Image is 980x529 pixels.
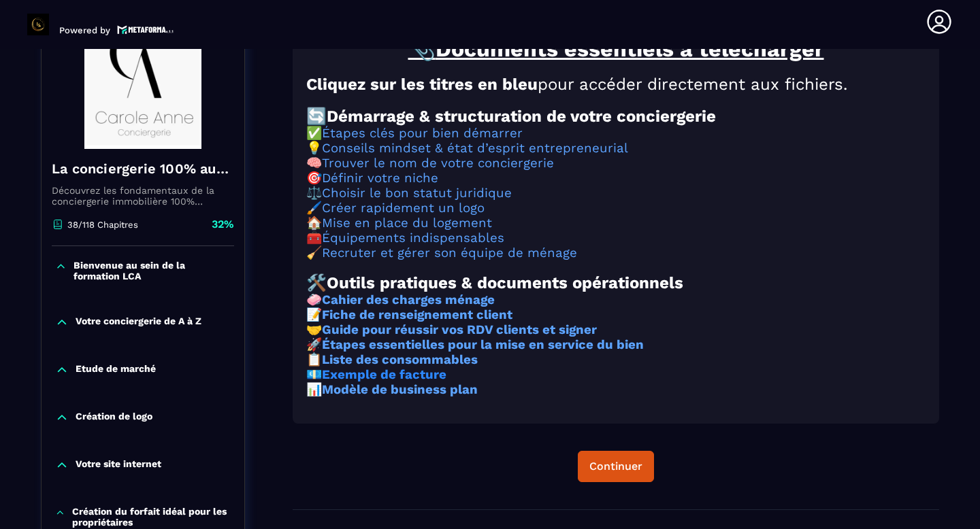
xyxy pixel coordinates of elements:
p: Powered by [59,25,110,35]
h3: ✅ [306,126,926,141]
p: Votre conciergerie de A à Z [76,315,201,329]
a: Fiche de renseignement client [322,307,512,322]
h3: 🖌️ [306,201,926,216]
strong: Outils pratiques & documents opérationnels [327,273,683,292]
h3: 🧰 [306,231,926,245]
strong: Démarrage & structuration de votre conciergerie [327,107,716,126]
p: Etude de marché [76,363,156,377]
p: Bienvenue au sein de la formation LCA [73,260,231,281]
a: Cahier des charges ménage [322,292,495,307]
h3: 🧠 [306,156,926,171]
a: Créer rapidement un logo [322,201,485,216]
h4: La conciergerie 100% automatisée [52,159,234,178]
a: Exemple de facture [322,367,446,382]
h2: pour accéder directement aux fichiers. [306,75,926,94]
h3: 📋 [306,352,926,367]
h3: 🎯 [306,171,926,186]
a: Recruter et gérer son équipe de ménage [322,245,577,260]
h3: 🧼 [306,292,926,307]
p: Création de logo [76,411,152,424]
a: Modèle de business plan [322,382,478,397]
img: logo [117,24,174,35]
h3: 💡 [306,141,926,156]
a: Étapes clés pour bien démarrer [322,126,523,141]
a: Choisir le bon statut juridique [322,186,512,201]
a: Conseils mindset & état d’esprit entrepreneurial [322,141,628,156]
a: Liste des consommables [322,352,478,367]
h3: 💶 [306,367,926,382]
h3: 🧹 [306,245,926,260]
u: 📎 [408,36,436,62]
p: Découvrez les fondamentaux de la conciergerie immobilière 100% automatisée. Cette formation est c... [52,185,234,207]
strong: Cliquez sur les titres en bleu [306,75,538,94]
u: Documents essentiels à télécharger [436,36,824,62]
h3: 📊 [306,382,926,397]
h3: ⚖️ [306,186,926,201]
p: 38/118 Chapitres [67,220,138,230]
h3: 🚀 [306,337,926,352]
h3: 🏠 [306,216,926,231]
div: Continuer [589,460,642,473]
a: Trouver le nom de votre conciergerie [322,156,554,171]
a: Guide pour réussir vos RDV clients et signer [322,322,597,337]
h2: 🔄 [306,107,926,126]
button: Continuer [578,451,654,482]
h3: 📝 [306,307,926,322]
p: 32% [212,217,234,232]
p: Votre site internet [76,458,161,472]
a: Mise en place du logement [322,216,492,231]
a: Étapes essentielles pour la mise en service du bien [322,337,644,352]
img: logo-branding [27,14,49,35]
p: Création du forfait idéal pour les propriétaires [72,506,231,528]
h3: 🤝 [306,322,926,337]
a: Définir votre niche [322,171,438,186]
h2: 🛠️ [306,273,926,292]
a: Équipements indispensables [322,231,504,245]
img: banner [52,13,234,149]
